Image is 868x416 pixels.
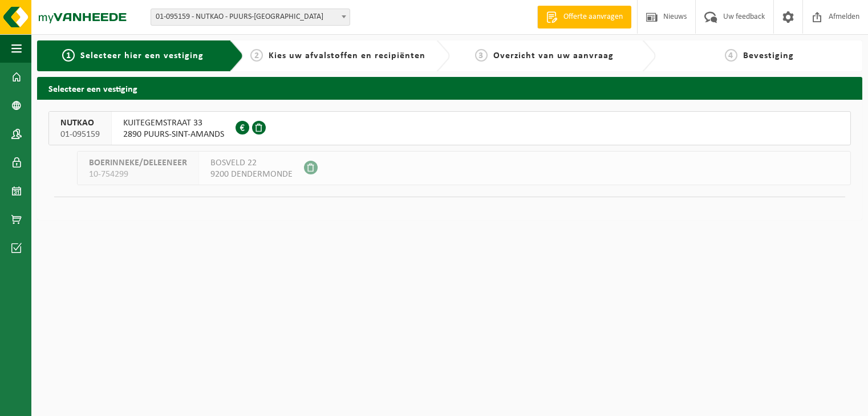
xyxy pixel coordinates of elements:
h2: Selecteer een vestiging [37,77,862,99]
a: Offerte aanvragen [537,6,631,28]
span: 2890 PUURS-SINT-AMANDS [123,129,224,140]
span: 10-754299 [89,169,187,180]
span: BOERINNEKE/DELEENEER [89,157,187,169]
span: NUTKAO [60,117,100,129]
span: Kies uw afvalstoffen en recipiënten [269,51,425,60]
span: 01-095159 - NUTKAO - PUURS-SINT-AMANDS [151,9,350,26]
span: 2 [250,49,263,62]
span: 9200 DENDERMONDE [210,169,293,180]
span: Bevestiging [743,51,794,60]
span: 01-095159 - NUTKAO - PUURS-SINT-AMANDS [151,9,350,25]
span: 1 [62,49,75,62]
button: NUTKAO 01-095159 KUITEGEMSTRAAT 332890 PUURS-SINT-AMANDS [48,111,851,145]
span: KUITEGEMSTRAAT 33 [123,117,224,129]
span: 01-095159 [60,129,100,140]
span: 3 [475,49,488,62]
span: Selecteer hier een vestiging [80,51,204,60]
span: Offerte aanvragen [561,11,626,23]
span: 4 [725,49,737,62]
span: Overzicht van uw aanvraag [493,51,614,60]
span: BOSVELD 22 [210,157,293,169]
